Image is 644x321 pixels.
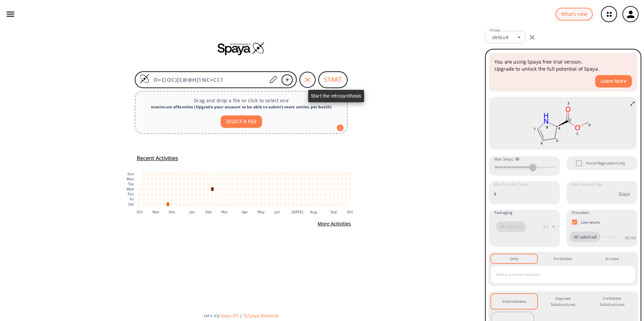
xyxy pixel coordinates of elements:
[220,313,238,318] button: Spaya API
[492,34,508,40] em: default
[540,294,586,309] button: Imposed Substructures
[595,75,632,87] button: Learn More
[137,210,143,214] text: Oct
[205,210,212,214] text: Feb
[581,219,600,225] p: Literature
[496,223,527,230] span: All selected
[315,218,354,230] button: More Activities
[555,8,593,21] button: What's new
[494,58,632,72] p: You are using Spaya free trial version. Upgrade to unlock the full potential of Spaya.
[619,190,630,198] p: Days
[141,104,342,110] div: maximum of 4 smiles ( Upgrade your account to be able to submit more smiles per batch )
[586,160,625,166] span: Avoid Regioselectivity
[545,295,581,308] div: Imposed Substructures
[221,115,262,128] button: SELECT A FILE
[127,192,134,196] text: Thu
[494,156,519,162] span: Max Steps :
[494,100,632,147] svg: O=C(OC)[C@@H]1NC=CC1
[189,210,195,214] text: Jan
[244,313,279,318] button: PySpaya Notebook
[490,28,501,33] label: Preset
[570,234,601,241] span: All selected
[494,210,512,216] span: Packaging
[138,172,351,206] g: cell
[141,97,342,104] p: Drag and drop a file or click to select one
[274,210,280,214] text: Jun
[502,298,526,305] div: Intermediates
[130,198,134,201] text: Fri
[601,231,621,242] input: Provider name
[515,156,519,162] strong: 10
[554,256,572,262] div: Forbidden
[127,177,134,181] text: Mon
[605,256,619,262] div: At Least
[571,182,603,187] label: Max Delivery Days
[308,90,364,102] div: Start the retrosynthesis
[310,210,317,214] text: Aug
[494,182,528,187] label: Max Price Per Gram
[540,254,586,263] button: Forbidden
[589,254,635,263] button: At Least
[491,254,537,263] button: Only
[238,313,244,318] span: |
[139,74,150,84] img: Logo Spaya
[257,210,264,214] text: May
[128,182,134,186] text: Tue
[494,190,496,198] p: $
[630,101,635,106] svg: Full screen
[137,155,178,162] h5: Recent Activities
[221,210,228,214] text: Mar
[347,210,353,214] text: Oct
[126,187,134,191] text: Wed
[494,269,622,280] input: Select a name reaction
[150,76,267,83] input: Enter SMILES
[134,153,181,164] button: Recent Activities
[127,172,134,176] text: Sun
[218,42,265,55] img: Spaya logo
[292,210,303,214] text: [DATE]
[242,210,248,214] text: Apr
[594,295,630,308] div: Forbidden Substructures
[330,210,337,214] text: Sep
[625,235,636,241] p: 42 / 42
[491,294,537,309] button: Intermediates
[128,203,134,206] text: Sat
[543,224,549,229] p: 2 / 2
[572,210,589,216] span: Providers
[318,71,348,88] button: START
[169,210,175,214] text: Dec
[153,210,159,214] text: Nov
[126,172,134,206] g: y-axis tick label
[137,210,353,214] g: x-axis tick label
[589,294,635,309] button: Forbidden Substructures
[204,313,480,318] div: Let's try:
[510,256,518,262] div: Only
